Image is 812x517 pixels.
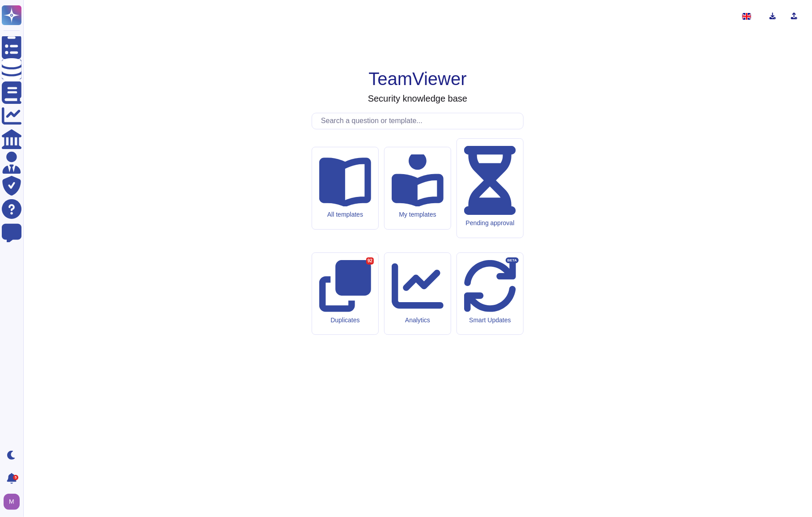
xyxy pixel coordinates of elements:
[2,492,26,512] button: user
[319,211,371,218] div: All templates
[319,316,371,324] div: Duplicates
[4,494,20,510] img: user
[13,475,18,480] div: 5
[368,68,466,90] h1: TeamViewer
[368,93,467,104] h3: Security knowledge base
[392,316,444,324] div: Analytics
[742,13,751,20] img: en
[506,257,519,264] div: BETA
[317,113,523,129] input: Search a question or template...
[464,219,516,227] div: Pending approval
[464,316,516,324] div: Smart Updates
[366,257,374,265] div: 92
[392,211,444,218] div: My templates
